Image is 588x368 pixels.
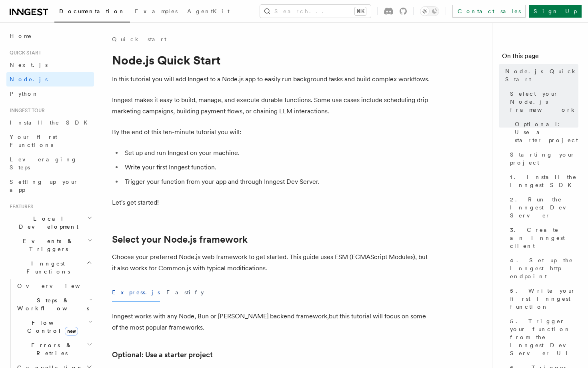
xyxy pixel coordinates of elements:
[112,95,432,117] p: Inngest makes it easy to build, manage, and execute durable functions. Some use cases include sch...
[6,58,94,72] a: Next.js
[6,259,86,275] span: Inngest Functions
[54,2,130,22] a: Documentation
[6,107,45,114] span: Inngest tour
[515,120,578,144] span: Optional: Use a starter project
[10,134,57,148] span: Your first Functions
[14,279,94,293] a: Overview
[6,256,94,279] button: Inngest Functions
[260,5,371,18] button: Search...⌘K
[507,314,578,360] a: 5. Trigger your function from the Inngest Dev Server UI
[14,341,87,357] span: Errors & Retries
[14,319,88,335] span: Flow Control
[6,29,94,43] a: Home
[10,62,48,68] span: Next.js
[502,51,578,64] h4: On this page
[122,147,432,159] li: Set up and run Inngest on your machine.
[10,119,92,126] span: Install the SDK
[112,284,160,302] button: Express.js
[14,338,94,360] button: Errors & Retries
[505,67,578,83] span: Node.js Quick Start
[507,223,578,253] a: 3. Create an Inngest client
[512,117,578,147] a: Optional: Use a starter project
[166,284,204,302] button: Fastify
[6,237,87,253] span: Events & Triggers
[6,211,94,234] button: Local Development
[112,349,213,360] a: Optional: Use a starter project
[6,175,94,197] a: Setting up your app
[112,74,432,85] p: In this tutorial you will add Inngest to a Node.js app to easily run background tasks and build c...
[122,162,432,173] li: Write your first Inngest function.
[112,197,432,208] p: Let's get started!
[14,293,94,316] button: Steps & Workflows
[112,35,166,43] a: Quick start
[507,253,578,284] a: 4. Set up the Inngest http endpoint
[510,226,578,250] span: 3. Create an Inngest client
[502,64,578,86] a: Node.js Quick Start
[17,283,100,289] span: Overview
[6,203,33,210] span: Features
[14,296,89,312] span: Steps & Workflows
[529,5,582,18] a: Sign Up
[507,147,578,170] a: Starting your project
[130,2,182,22] a: Examples
[10,156,77,171] span: Leveraging Steps
[507,86,578,117] a: Select your Node.js framework
[135,8,178,14] span: Examples
[510,173,578,189] span: 1. Install the Inngest SDK
[6,234,94,256] button: Events & Triggers
[507,192,578,223] a: 2. Run the Inngest Dev Server
[10,32,32,40] span: Home
[510,195,578,219] span: 2. Run the Inngest Dev Server
[6,50,41,56] span: Quick start
[510,151,578,167] span: Starting your project
[507,284,578,314] a: 5. Write your first Inngest function
[6,86,94,101] a: Python
[112,127,432,138] p: By the end of this ten-minute tutorial you will:
[14,316,94,338] button: Flow Controlnew
[6,152,94,175] a: Leveraging Steps
[6,72,94,86] a: Node.js
[420,6,439,16] button: Toggle dark mode
[10,90,39,97] span: Python
[112,234,248,245] a: Select your Node.js framework
[452,5,526,18] a: Contact sales
[65,327,78,336] span: new
[112,53,432,67] h1: Node.js Quick Start
[182,2,234,22] a: AgentKit
[510,317,578,357] span: 5. Trigger your function from the Inngest Dev Server UI
[187,8,230,14] span: AgentKit
[122,176,432,187] li: Trigger your function from your app and through Inngest Dev Server.
[10,179,78,193] span: Setting up your app
[10,76,48,82] span: Node.js
[112,251,432,274] p: Choose your preferred Node.js web framework to get started. This guide uses ESM (ECMAScript Modul...
[59,8,125,14] span: Documentation
[6,130,94,152] a: Your first Functions
[112,311,432,333] p: Inngest works with any Node, Bun or [PERSON_NAME] backend framework,but this tutorial will focus ...
[510,256,578,280] span: 4. Set up the Inngest http endpoint
[510,90,578,114] span: Select your Node.js framework
[6,215,87,231] span: Local Development
[510,287,578,311] span: 5. Write your first Inngest function
[6,115,94,130] a: Install the SDK
[355,7,366,15] kbd: ⌘K
[507,170,578,192] a: 1. Install the Inngest SDK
